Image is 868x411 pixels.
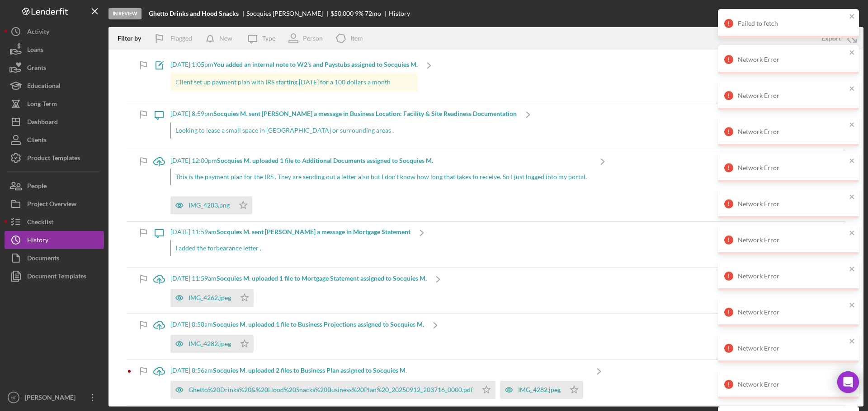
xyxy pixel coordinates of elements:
button: close [849,49,855,57]
div: Network Error [738,56,846,63]
button: close [849,229,855,238]
b: Socquies M. uploaded 2 files to Business Plan assigned to Socquies M. [213,366,407,374]
div: 9 % [355,10,363,17]
div: In Review [108,8,142,19]
div: Flagged [170,29,192,47]
div: Filter by [118,35,148,42]
div: Item [350,35,363,42]
button: IMG_4282.jpeg [500,381,583,399]
b: Socquies M. sent [PERSON_NAME] a message in Mortgage Statement [217,228,410,236]
button: IMG_4282.jpeg [170,335,254,353]
div: Socquies [PERSON_NAME] [246,10,330,17]
div: Network Error [738,128,846,135]
div: Dashboard [27,113,58,133]
div: IMG_4282.jpeg [189,340,231,347]
b: Ghetto Drinks and Hood Snacks [149,10,239,17]
button: Educational [5,77,104,95]
button: Clients [5,131,104,149]
div: IMG_4283.png [189,202,230,209]
div: This is the payment plan for the IRS . They are sending out a letter also but I don’t know how lo... [170,169,591,185]
div: [DATE] 8:58am [170,321,424,328]
div: [DATE] 1:05pm [170,61,418,68]
button: close [849,85,855,93]
button: Dashboard [5,113,104,131]
a: [DATE] 11:59amSocquies M. sent [PERSON_NAME] a message in Mortgage StatementI added the forbearan... [148,222,433,268]
div: Loans [27,41,43,61]
button: History [5,231,104,249]
button: HF[PERSON_NAME] [5,388,104,406]
button: close [849,157,855,166]
div: [PERSON_NAME] [23,388,81,409]
button: close [849,265,855,274]
span: $50,000 [330,9,354,17]
b: You added an internal note to W2's and Paystubs assigned to Socquies M. [213,60,418,68]
b: Socquies M. sent [PERSON_NAME] a message in Business Location: Facility & Site Readiness Document... [213,110,517,117]
div: 72 mo [365,10,381,17]
button: IMG_4262.jpeg [170,289,254,307]
div: People [27,177,47,197]
div: Open Intercom Messenger [837,371,859,393]
button: IMG_4283.png [170,196,252,214]
button: Document Templates [5,267,104,285]
div: I added the forbearance letter , [170,240,410,256]
div: Clients [27,131,47,151]
b: Socquies M. uploaded 1 file to Additional Documents assigned to Socquies M. [217,157,433,164]
div: Checklist [27,213,53,233]
div: Activity [27,23,49,43]
div: Network Error [738,272,846,280]
div: Network Error [738,381,846,388]
div: [DATE] 8:59pm [170,110,517,117]
div: Network Error [738,345,846,352]
div: IMG_4282.jpeg [518,386,561,393]
button: Loans [5,41,104,59]
button: close [849,301,855,310]
a: [DATE] 11:59amSocquies M. uploaded 1 file to Mortgage Statement assigned to Socquies M.IMG_4262.jpeg [148,268,449,314]
div: [DATE] 12:00pm [170,157,591,164]
button: People [5,177,104,195]
button: Ghetto%20Drinks%20&%20Hood%20Snacks%20Business%20Plan%20_20250912_203716_0000.pdf [170,381,495,399]
div: Ghetto%20Drinks%20&%20Hood%20Snacks%20Business%20Plan%20_20250912_203716_0000.pdf [189,386,473,393]
div: Failed to fetch [738,20,846,27]
button: Checklist [5,213,104,231]
button: close [849,193,855,202]
div: Project Overview [27,195,76,215]
button: Flagged [148,29,201,47]
button: close [849,337,855,346]
button: Product Templates [5,149,104,167]
div: Network Error [738,164,846,171]
button: New [201,29,241,47]
a: Documents [5,249,104,267]
div: Looking to lease a small space in [GEOGRAPHIC_DATA] or surrounding areas . [170,122,517,139]
div: Documents [27,249,59,269]
p: Client set up payment plan with IRS starting [DATE] for a 100 dollars a month [175,77,413,87]
div: Long-Term [27,95,57,115]
div: IMG_4262.jpeg [189,294,231,301]
b: Socquies M. uploaded 1 file to Mortgage Statement assigned to Socquies M. [217,274,427,282]
b: Socquies M. uploaded 1 file to Business Projections assigned to Socquies M. [213,320,424,328]
div: Educational [27,77,61,97]
a: [DATE] 8:58amSocquies M. uploaded 1 file to Business Projections assigned to Socquies M.IMG_4282.... [148,314,447,360]
div: [DATE] 11:59am [170,275,427,282]
a: Grants [5,59,104,77]
a: [DATE] 8:59pmSocquies M. sent [PERSON_NAME] a message in Business Location: Facility & Site Readi... [148,103,539,149]
button: Project Overview [5,195,104,213]
div: Product Templates [27,149,80,169]
div: Network Error [738,200,846,208]
button: close [849,121,855,129]
div: History [389,10,410,17]
div: Document Templates [27,267,86,287]
button: Activity [5,23,104,41]
div: Person [303,35,323,42]
a: Long-Term [5,95,104,113]
div: Type [262,35,275,42]
div: [DATE] 11:59am [170,228,410,236]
